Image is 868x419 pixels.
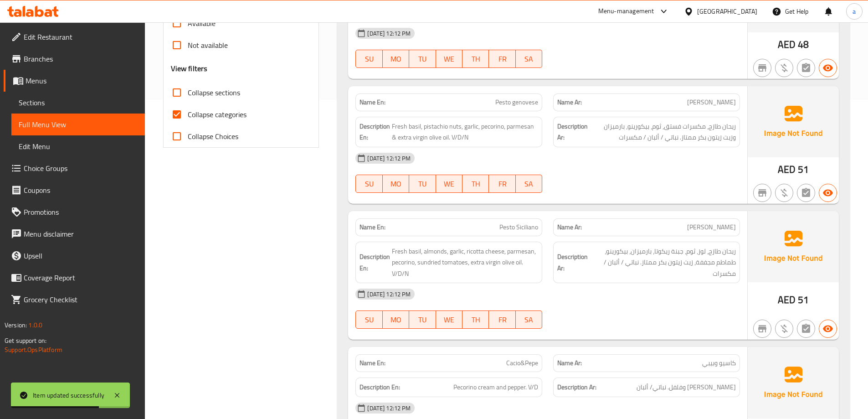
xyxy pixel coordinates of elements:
strong: Name Ar: [557,222,582,232]
button: MO [383,175,409,193]
span: Pecorino cream and pepper. V/D [453,382,538,393]
span: 51 [798,160,809,178]
span: Edit Menu [19,141,138,152]
span: Branches [24,53,138,64]
button: Not branch specific item [753,59,771,77]
span: Collapse Choices [188,131,238,142]
span: Cacio&Pepe [506,358,538,368]
strong: Description Ar: [557,251,588,274]
button: TH [462,310,489,329]
span: FR [493,177,512,191]
span: [DATE] 12:12 PM [364,404,414,413]
span: Pesto genovese [495,98,538,107]
span: FR [493,313,512,326]
span: Upsell [24,250,138,261]
a: Upsell [4,245,145,267]
button: Not has choices [797,184,815,202]
span: AED [778,36,796,53]
button: Purchased item [775,320,793,338]
span: Menus [26,75,138,86]
span: Collapse categories [188,109,247,120]
a: Menus [4,70,145,92]
button: Available [819,320,837,338]
strong: Name En: [360,358,385,368]
button: Not branch specific item [753,184,771,202]
span: SU [360,52,379,66]
button: TU [409,175,436,193]
a: Edit Restaurant [4,26,145,48]
button: SA [516,50,542,68]
button: TU [409,50,436,68]
span: Collapse sections [188,87,240,98]
span: Coupons [24,185,138,196]
h3: View filters [171,63,208,74]
span: ريحان طازج، مكسرات فستق، ثوم، بيكورينو، بارميزان وزيت زيتون بكر ممتاز. نباتي / ألبان / مكسرات [590,121,736,143]
span: Get support on: [5,335,46,347]
strong: Description En: [360,121,390,143]
button: WE [436,310,462,329]
span: [PERSON_NAME] [687,222,736,232]
span: TH [466,52,485,66]
a: Choice Groups [4,157,145,179]
span: WE [440,313,459,326]
button: WE [436,175,462,193]
span: Pesto Siciliano [499,222,538,232]
span: 1.0.0 [28,319,42,331]
button: SA [516,175,542,193]
span: ريحان طازج، لوز، ثوم، جبنة ريكوتا، بارميزان، بيكورينو، طماطم مجففة، زيت زيتون بكر ممتاز. نباتي / ... [590,246,736,279]
span: SA [519,52,539,66]
img: Ae5nvW7+0k+MAAAAAElFTkSuQmCC [748,86,839,157]
span: Full Menu View [19,119,138,130]
span: Menu disclaimer [24,228,138,239]
button: SU [355,310,382,329]
span: كاسيو وبيبي [702,358,736,368]
span: Promotions [24,207,138,217]
button: SU [355,175,382,193]
span: TH [466,177,485,191]
button: Purchased item [775,184,793,202]
span: Not available [188,40,228,51]
strong: Description Ar: [557,121,588,143]
span: Grocery Checklist [24,294,138,305]
span: TU [413,52,432,66]
span: SU [360,313,379,326]
span: WE [440,52,459,66]
button: Available [819,184,837,202]
span: Choice Groups [24,163,138,174]
span: 48 [798,36,809,53]
button: Purchased item [775,59,793,77]
span: كريمة بيكورينو وفلفل. نباتي/ ألبان [637,382,736,393]
div: Item updated successfully [33,390,104,400]
button: WE [436,50,462,68]
span: [DATE] 12:12 PM [364,290,414,299]
span: Edit Restaurant [24,31,138,42]
strong: Description En: [360,251,390,274]
span: FR [493,52,512,66]
span: WE [440,177,459,191]
span: MO [386,52,406,66]
button: Not has choices [797,59,815,77]
a: Coverage Report [4,267,145,289]
button: Not branch specific item [753,320,771,338]
span: TU [413,313,432,326]
button: MO [383,310,409,329]
button: TH [462,50,489,68]
span: [PERSON_NAME] [687,98,736,107]
a: Support.OpsPlatform [5,344,62,356]
span: [DATE] 12:12 PM [364,29,414,38]
div: [GEOGRAPHIC_DATA] [697,6,757,16]
span: 51 [798,291,809,309]
a: Coupons [4,179,145,201]
span: TU [413,177,432,191]
button: SA [516,310,542,329]
button: FR [489,310,515,329]
span: MO [386,313,406,326]
span: a [853,6,856,16]
span: Fresh basil, pistachio nuts, garlic, pecorino, parmesan & extra virgin olive oil. V/D/N [392,121,538,143]
img: Ae5nvW7+0k+MAAAAAElFTkSuQmCC [748,347,839,418]
img: Ae5nvW7+0k+MAAAAAElFTkSuQmCC [748,211,839,282]
a: Promotions [4,201,145,223]
strong: Name Ar: [557,98,582,107]
a: Edit Menu [11,135,145,157]
span: [DATE] 12:12 PM [364,154,414,163]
